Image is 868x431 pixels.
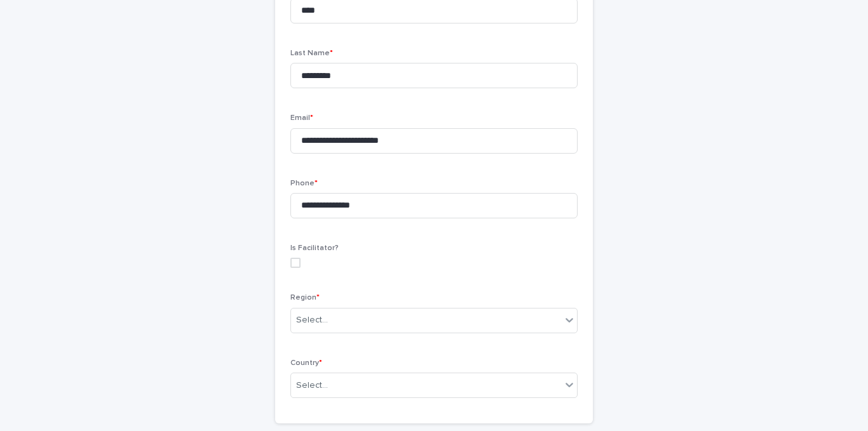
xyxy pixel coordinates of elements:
[290,180,318,187] span: Phone
[290,244,339,252] span: Is Facilitator?
[296,314,328,327] div: Select...
[296,379,328,392] div: Select...
[290,114,313,122] span: Email
[290,50,333,57] span: Last Name
[290,359,322,367] span: Country
[290,294,320,302] span: Region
